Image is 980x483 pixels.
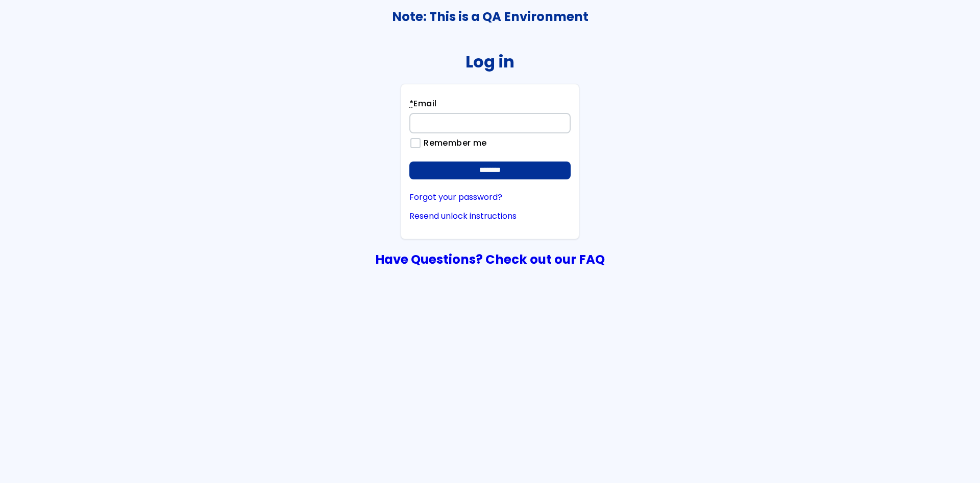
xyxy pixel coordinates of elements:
[409,212,571,221] a: Resend unlock instructions
[465,52,514,71] h2: Log in
[409,193,571,202] a: Forgot your password?
[409,98,436,113] label: Email
[1,10,979,24] h3: Note: This is a QA Environment
[419,139,486,148] label: Remember me
[375,250,605,268] a: Have Questions? Check out our FAQ
[409,98,413,109] abbr: required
